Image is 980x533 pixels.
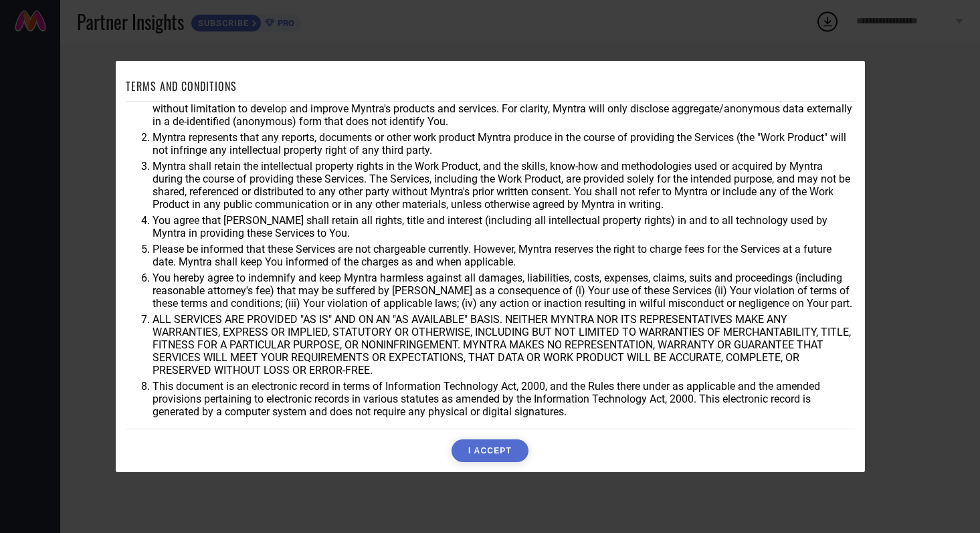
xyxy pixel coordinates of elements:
li: Myntra shall retain the intellectual property rights in the Work Product, and the skills, know-ho... [153,160,855,211]
li: You hereby agree to indemnify and keep Myntra harmless against all damages, liabilities, costs, e... [153,272,855,310]
li: ALL SERVICES ARE PROVIDED "AS IS" AND ON AN "AS AVAILABLE" BASIS. NEITHER MYNTRA NOR ITS REPRESEN... [153,313,855,377]
li: You agree that [PERSON_NAME] shall retain all rights, title and interest (including all intellect... [153,214,855,239]
li: Please be informed that these Services are not chargeable currently. However, Myntra reserves the... [153,243,855,268]
button: I ACCEPT [452,439,528,462]
li: You agree that Myntra may use aggregate and anonymized data for any business purpose during or af... [153,90,855,128]
li: Myntra represents that any reports, documents or other work product Myntra produce in the course ... [153,131,855,156]
h1: TERMS AND CONDITIONS [126,78,237,94]
li: This document is an electronic record in terms of Information Technology Act, 2000, and the Rules... [153,380,855,418]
